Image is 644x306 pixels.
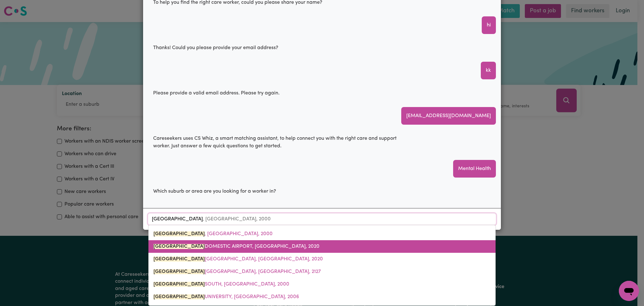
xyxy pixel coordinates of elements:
a: SYDNEY DOMESTIC AIRPORT, New South Wales, 2020 [148,240,496,253]
a: SYDNEY, New South Wales, 2000 [148,228,496,240]
div: Thanks! Could you please provide your email address? [148,39,283,57]
mark: [GEOGRAPHIC_DATA] [153,257,205,262]
span: SOUTH, [GEOGRAPHIC_DATA], 2000 [153,282,289,287]
input: Enter a suburb [148,213,496,225]
div: Mental Health [453,160,496,178]
mark: [GEOGRAPHIC_DATA] [153,244,205,249]
span: , [GEOGRAPHIC_DATA], 2000 [153,231,273,236]
a: SYDNEY INTERNATIONAL AIRPORT, New South Wales, 2020 [148,253,496,265]
span: [GEOGRAPHIC_DATA], [GEOGRAPHIC_DATA], 2020 [153,257,323,262]
span: DOMESTIC AIRPORT, [GEOGRAPHIC_DATA], 2020 [153,244,319,249]
a: SYDNEY OLYMPIC PARK, New South Wales, 2127 [148,265,496,278]
div: Careseekers uses CS Whiz, a smart matching assistant, to help connect you with the right care and... [148,130,409,155]
span: UNIVERSITY, [GEOGRAPHIC_DATA], 2006 [153,294,299,299]
div: kk [481,62,496,79]
mark: [GEOGRAPHIC_DATA] [153,231,205,236]
a: SYDNEY UNIVERSITY, New South Wales, 2006 [148,291,496,303]
iframe: Button to launch messaging window [619,281,639,301]
mark: [GEOGRAPHIC_DATA] [153,282,205,287]
div: Which suburb or area are you looking for a worker in? [148,183,281,200]
mark: [GEOGRAPHIC_DATA] [153,269,205,274]
div: hi [482,16,496,34]
span: [GEOGRAPHIC_DATA], [GEOGRAPHIC_DATA], 2127 [153,269,321,274]
div: Please provide a valid email address. Please try again. [148,84,285,102]
mark: [GEOGRAPHIC_DATA] [153,294,205,299]
div: menu-options [148,225,496,306]
a: SYDNEY SOUTH, New South Wales, 2000 [148,278,496,291]
div: [EMAIL_ADDRESS][DOMAIN_NAME] [401,107,496,125]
